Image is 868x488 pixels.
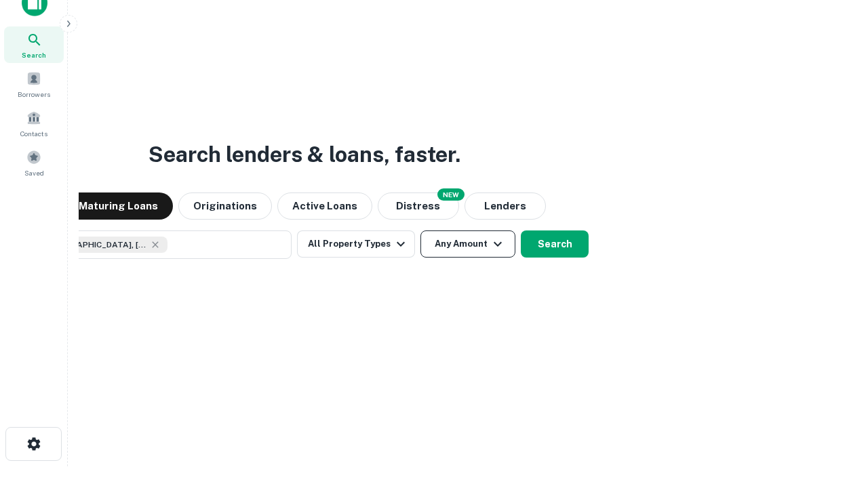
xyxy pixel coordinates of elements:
div: NEW [437,188,465,201]
iframe: Chat Widget [800,380,868,445]
span: [GEOGRAPHIC_DATA], [GEOGRAPHIC_DATA], [GEOGRAPHIC_DATA] [45,239,147,251]
a: Search [4,26,64,63]
a: Contacts [4,105,64,142]
button: Originations [178,192,272,220]
button: Lenders [465,192,546,220]
h3: Search lenders & loans, faster. [149,138,460,171]
button: Active Loans [277,192,372,220]
button: Search [521,230,589,258]
span: Borrowers [18,89,50,100]
button: All Property Types [297,230,415,258]
button: Search distressed loans with lien and other non-mortgage details. [378,192,459,220]
span: Contacts [20,128,47,139]
button: Any Amount [420,230,515,258]
a: Borrowers [4,66,64,102]
span: Saved [24,167,44,178]
a: Saved [4,144,64,181]
button: Maturing Loans [64,192,173,220]
button: [GEOGRAPHIC_DATA], [GEOGRAPHIC_DATA], [GEOGRAPHIC_DATA] [20,230,292,259]
span: Search [22,49,46,60]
